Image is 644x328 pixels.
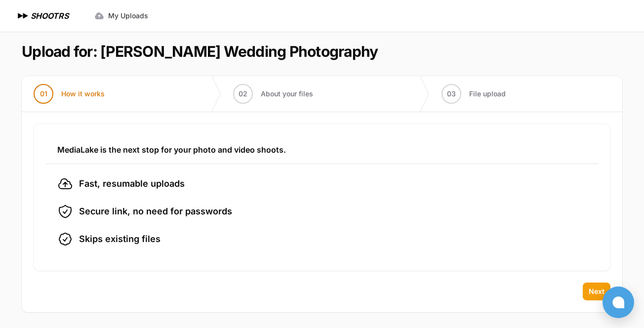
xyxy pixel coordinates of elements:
span: Skips existing files [79,232,161,246]
span: 03 [447,89,456,99]
img: SHOOTRS [16,10,31,22]
a: My Uploads [88,7,154,25]
h1: SHOOTRS [31,10,69,22]
h3: MediaLake is the next stop for your photo and video shoots. [57,144,587,156]
span: File upload [469,89,506,99]
span: 01 [40,89,47,99]
button: Open chat window [603,287,634,318]
span: Secure link, no need for passwords [79,205,232,218]
span: Next [589,287,604,296]
span: 02 [239,89,247,99]
button: Next [583,283,610,300]
span: Fast, resumable uploads [79,177,185,191]
button: 02 About your files [221,76,325,112]
button: 01 How it works [22,76,117,112]
span: How it works [61,89,105,99]
a: SHOOTRS SHOOTRS [16,10,69,22]
h1: Upload for: [PERSON_NAME] Wedding Photography [22,42,378,60]
span: About your files [261,89,313,99]
button: 03 File upload [430,76,518,112]
span: My Uploads [108,11,148,21]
